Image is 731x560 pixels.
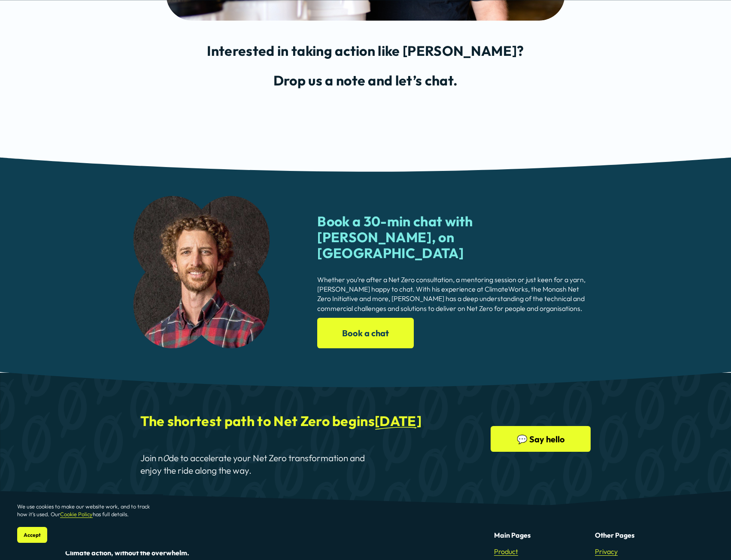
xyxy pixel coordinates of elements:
h3: Interested in taking action like [PERSON_NAME]? [191,43,540,59]
span: Accept [24,532,41,538]
em: 0 [163,452,169,463]
strong: Climate action, without the overwhelm. [65,548,189,557]
a: Product [494,547,518,556]
span: Book a 30-min chat with [PERSON_NAME], on [GEOGRAPHIC_DATA] [317,213,476,262]
p: We use cookies to make our website work, and to track how it’s used. Our has full details. [17,503,155,518]
a: Cookie Policy [60,511,93,517]
strong: Other Pages [595,531,634,539]
a: Privacy [595,547,618,556]
a: Book a chat [317,318,413,348]
a: 💬 Say hello [491,426,591,452]
p: Join n de to accelerate your Net Zero transformation and enjoy the ride along the way. [140,452,366,477]
h3: Drop us a note and let’s chat. [191,73,540,88]
span: Whether you’re after a Net Zero consultation, a mentoring session or just keen for a yarn, [PERSO... [317,275,587,313]
h3: The shortest path to Net Zero begins [140,413,441,429]
span: [DATE] [375,412,422,429]
iframe: Chat Widget [688,519,731,560]
strong: Main Pages [494,531,531,539]
section: Cookie banner [9,494,163,551]
button: Accept [17,527,47,543]
div: Chat-Widget [688,519,731,560]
